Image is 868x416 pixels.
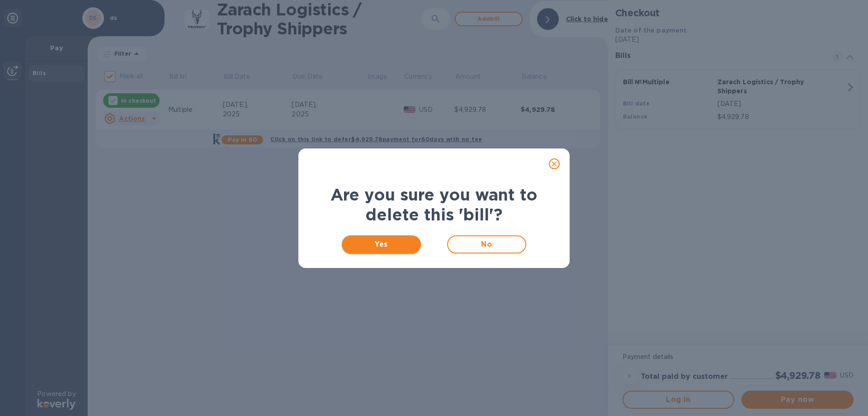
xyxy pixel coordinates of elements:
[543,153,565,175] button: close
[330,185,538,225] b: Are you sure you want to delete this 'bill'?
[455,239,518,250] span: No
[342,235,421,253] button: Yes
[349,239,414,250] span: Yes
[447,235,526,253] button: No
